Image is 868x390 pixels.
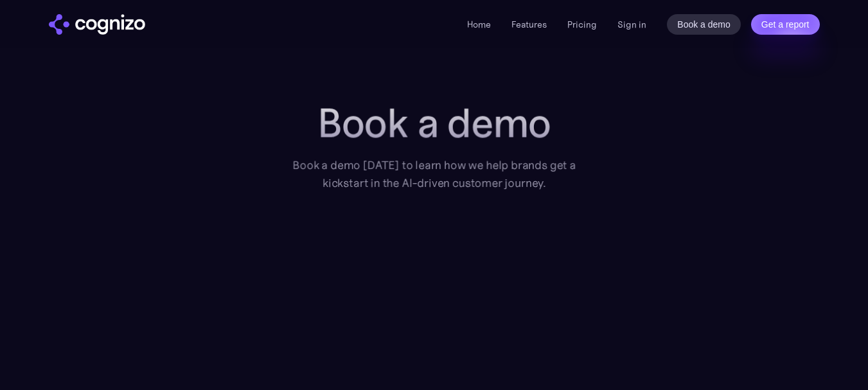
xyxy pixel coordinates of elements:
[617,17,646,32] a: Sign in
[467,19,491,30] a: Home
[567,19,597,30] a: Pricing
[49,14,145,35] a: home
[274,100,594,146] h1: Book a demo
[49,14,145,35] img: cognizo logo
[274,156,594,192] div: Book a demo [DATE] to learn how we help brands get a kickstart in the AI-driven customer journey.
[751,14,820,35] a: Get a report
[511,19,547,30] a: Features
[667,14,741,35] a: Book a demo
